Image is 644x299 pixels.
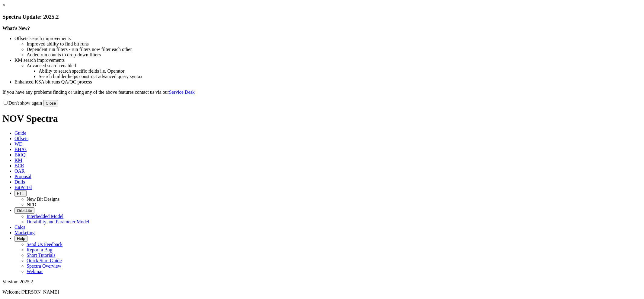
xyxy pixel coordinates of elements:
span: Offsets [14,136,28,141]
a: New Bit Designs [27,197,59,202]
label: Don't show again [2,100,42,105]
span: BitPortal [14,185,32,190]
li: KM search improvements [14,58,642,63]
span: Guide [14,131,26,136]
li: Advanced search enabled [27,63,642,68]
span: FTT [17,191,24,196]
a: Service Desk [169,90,195,95]
button: Close [43,100,58,106]
li: Improved ability to find bit runs [27,41,642,47]
a: Quick Start Guide [27,258,62,263]
a: Interbedded Model [27,214,63,219]
span: Proposal [14,174,31,179]
span: BHAs [14,147,27,152]
a: NPD [27,202,36,207]
strong: What's New? [2,26,30,31]
a: Webinar [27,269,43,274]
li: Search builder helps construct advanced query syntax [39,74,642,79]
a: Send Us Feedback [27,242,62,247]
a: × [2,2,5,8]
input: Don't show again [4,101,8,105]
li: Added run counts to drop-down filters [27,52,642,58]
li: Ability to search specific fields i.e. Operator [39,68,642,74]
a: Spectra Overview [27,263,61,269]
span: Dulls [14,179,25,184]
li: Offsets search improvements [14,36,642,41]
span: OrbitLite [17,208,32,213]
span: Help [17,236,25,241]
span: OAR [14,168,25,174]
div: Version: 2025.2 [2,279,642,285]
p: Welcome [2,289,642,295]
p: If you have any problems finding or using any of the above features contact us via our [2,90,642,95]
li: Dependent run filters - run filters now filter each other [27,47,642,52]
a: Durability and Parameter Model [27,219,89,224]
h3: Spectra Update: 2025.2 [2,14,642,20]
h1: NOV Spectra [2,113,642,124]
a: Short Tutorials [27,253,56,258]
span: BitIQ [14,152,25,157]
span: KM [14,158,22,163]
span: BCR [14,163,24,168]
a: Report a Bug [27,247,52,252]
span: Calcs [14,225,25,230]
span: WD [14,141,23,146]
span: [PERSON_NAME] [21,289,59,294]
span: Marketing [14,230,35,235]
li: Enhanced KSA bit runs QA/QC process [14,79,642,85]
